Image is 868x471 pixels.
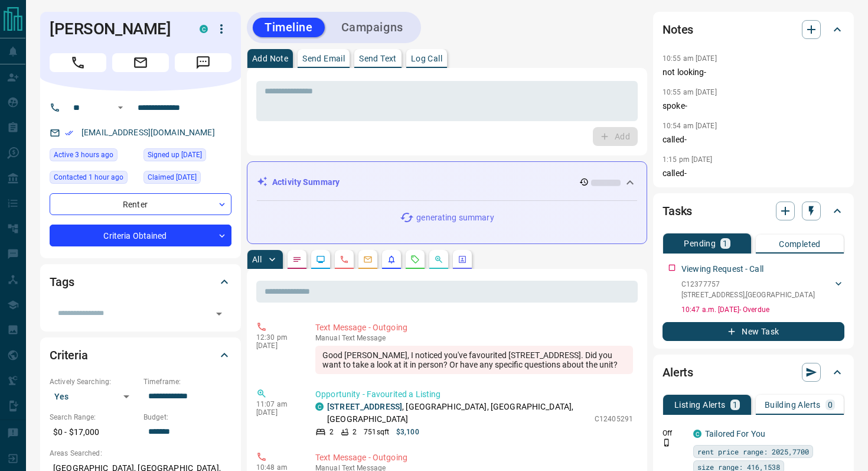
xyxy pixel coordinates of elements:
[315,321,633,334] p: Text Message - Outgoing
[697,446,809,457] span: rent price range: 2025,7700
[410,255,420,264] svg: Requests
[387,255,396,264] svg: Listing Alerts
[663,167,844,180] p: called-
[315,451,633,464] p: Text Message - Outgoing
[663,100,844,112] p: spoke-
[272,176,340,189] p: Activity Summary
[663,134,844,146] p: called-
[50,193,231,215] div: Renter
[681,304,844,315] p: 10:47 a.m. [DATE] - Overdue
[252,54,288,63] p: Add Note
[50,225,231,246] div: Criteria Obtained
[663,155,713,164] p: 1:15 pm [DATE]
[113,100,128,115] button: Open
[50,268,231,296] div: Tags
[143,148,231,165] div: Sun Nov 01 2020
[256,400,298,408] p: 11:07 am
[359,54,397,63] p: Send Text
[663,66,844,79] p: not looking-
[663,363,693,382] h2: Alerts
[663,322,844,341] button: New Task
[681,279,815,290] p: C12377757
[705,429,765,438] a: Tailored For You
[50,53,106,72] span: Call
[302,54,345,63] p: Send Email
[315,388,633,401] p: Opportunity - Favourited a Listing
[663,15,844,44] div: Notes
[663,358,844,386] div: Alerts
[681,277,844,303] div: C12377757[STREET_ADDRESS],[GEOGRAPHIC_DATA]
[663,197,844,225] div: Tasks
[353,427,357,437] p: 2
[50,376,138,387] p: Actively Searching:
[828,401,833,409] p: 0
[315,402,324,411] div: condos.ca
[663,20,693,39] h2: Notes
[779,240,821,248] p: Completed
[256,342,298,350] p: [DATE]
[54,149,113,161] span: Active 3 hours ago
[50,423,138,442] p: $0 - $17,000
[416,212,494,224] p: generating summary
[315,334,340,342] span: manual
[663,54,717,63] p: 10:55 am [DATE]
[663,122,717,130] p: 10:54 am [DATE]
[50,412,138,423] p: Search Range:
[256,408,298,417] p: [DATE]
[81,128,215,137] a: [EMAIL_ADDRESS][DOMAIN_NAME]
[65,129,73,137] svg: Email Verified
[50,272,74,291] h2: Tags
[363,255,373,264] svg: Emails
[681,263,763,275] p: Viewing Request - Call
[50,346,88,365] h2: Criteria
[148,171,197,183] span: Claimed [DATE]
[50,387,138,406] div: Yes
[396,427,419,437] p: $3,100
[256,333,298,342] p: 12:30 pm
[292,255,302,264] svg: Notes
[50,171,138,187] div: Tue Sep 16 2025
[316,255,325,264] svg: Lead Browsing Activity
[327,402,402,411] a: [STREET_ADDRESS]
[674,401,726,409] p: Listing Alerts
[54,171,123,183] span: Contacted 1 hour ago
[458,255,467,264] svg: Agent Actions
[723,239,727,248] p: 1
[50,20,182,38] h1: [PERSON_NAME]
[112,53,169,72] span: Email
[50,341,231,369] div: Criteria
[411,54,442,63] p: Log Call
[693,430,701,438] div: condos.ca
[253,18,325,37] button: Timeline
[143,412,231,423] p: Budget:
[211,306,227,322] button: Open
[595,414,633,424] p: C12405291
[663,428,686,438] p: Off
[329,427,334,437] p: 2
[315,346,633,374] div: Good [PERSON_NAME], I noticed you've favourited [STREET_ADDRESS]. Did you want to take a look at ...
[327,401,589,425] p: , [GEOGRAPHIC_DATA], [GEOGRAPHIC_DATA], [GEOGRAPHIC_DATA]
[143,171,231,187] div: Sun Oct 01 2023
[681,290,815,300] p: [STREET_ADDRESS] , [GEOGRAPHIC_DATA]
[143,376,231,387] p: Timeframe:
[663,88,717,96] p: 10:55 am [DATE]
[257,171,637,193] div: Activity Summary
[364,427,389,437] p: 751 sqft
[315,334,633,342] p: Text Message
[663,202,692,220] h2: Tasks
[434,255,443,264] svg: Opportunities
[663,438,671,447] svg: Push Notification Only
[50,148,138,165] div: Tue Sep 16 2025
[50,448,231,459] p: Areas Searched:
[175,53,231,72] span: Message
[765,401,821,409] p: Building Alerts
[684,239,716,248] p: Pending
[340,255,349,264] svg: Calls
[148,149,202,161] span: Signed up [DATE]
[200,25,208,33] div: condos.ca
[329,18,415,37] button: Campaigns
[252,255,262,264] p: All
[733,401,738,409] p: 1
